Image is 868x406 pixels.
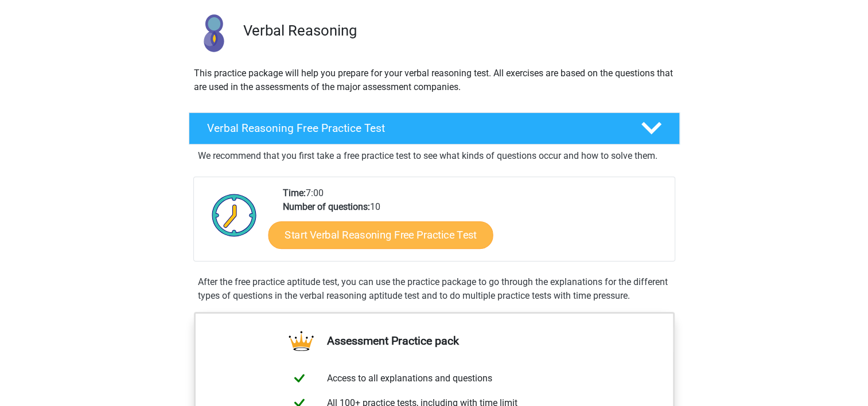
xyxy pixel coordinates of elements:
[207,122,622,135] h4: Verbal Reasoning Free Practice Test
[189,9,238,57] img: verbal reasoning
[283,188,306,198] b: Time:
[194,67,675,94] p: This practice package will help you prepare for your verbal reasoning test. All exercises are bas...
[268,221,493,249] a: Start Verbal Reasoning Free Practice Test
[274,186,674,261] div: 7:00 10
[243,22,671,40] h3: Verbal Reasoning
[184,112,684,145] a: Verbal Reasoning Free Practice Test
[193,275,675,303] div: After the free practice aptitude test, you can use the practice package to go through the explana...
[205,186,263,244] img: Clock
[198,149,671,163] p: We recommend that you first take a free practice test to see what kinds of questions occur and ho...
[283,201,370,212] b: Number of questions:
